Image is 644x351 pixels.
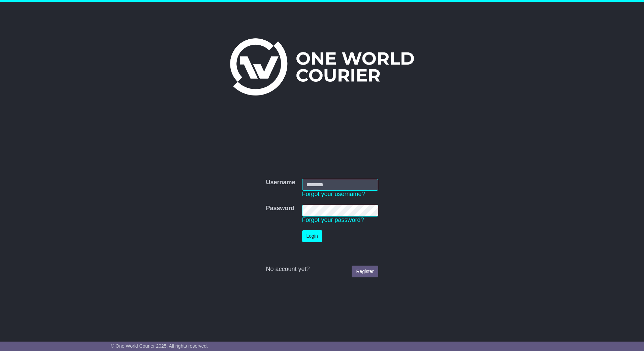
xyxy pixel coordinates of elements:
a: Register [352,266,378,277]
span: © One World Courier 2025. All rights reserved. [111,343,208,349]
div: No account yet? [266,266,378,273]
label: Username [266,179,295,186]
a: Forgot your password? [302,217,364,223]
img: One World [230,38,414,95]
label: Password [266,205,294,212]
a: Forgot your username? [302,191,365,197]
button: Login [302,230,322,242]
